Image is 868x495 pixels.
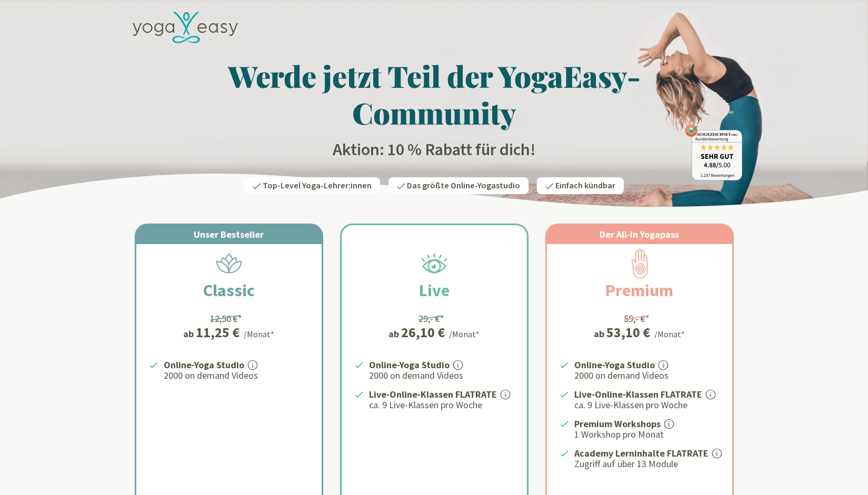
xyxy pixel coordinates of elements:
[574,388,702,400] strong: Live-Online-Klassen FLATRATE
[369,359,450,371] strong: Online-Yoga Studio
[196,326,240,339] div: 11,25 €
[594,327,606,341] span: ab
[369,369,514,382] p: 2000 on demand Videos
[600,228,679,240] span: Der All-In Yogapass
[401,326,445,339] div: 26,10 €
[418,311,444,326] div: 29,- €*
[574,447,709,459] strong: Academy Lerninhalte FLATRATE
[164,359,244,371] strong: Online-Yoga Studio
[407,180,520,191] span: Das größte Online-Yogastudio
[574,399,720,411] p: ca. 9 Live-Klassen pro Woche
[574,359,655,371] strong: Online-Yoga Studio
[449,328,480,340] div: /Monat*
[178,278,280,303] h2: Classic
[194,228,264,240] span: Unser Bestseller
[210,311,242,326] div: 12,50 €*
[580,278,699,303] h2: Premium
[244,328,274,340] div: /Monat*
[183,327,196,341] span: ab
[574,418,661,430] strong: Premium Workshops
[555,180,615,191] span: Einfach kündbar
[574,369,720,382] p: 2000 on demand Videos
[388,327,401,341] span: ab
[263,180,372,191] span: Top-Level Yoga-Lehrer:innen
[574,428,720,441] p: 1 Workshop pro Monat
[126,139,742,160] h2: Aktion: 10 % Rabatt für dich!
[394,278,475,303] h2: Live
[126,57,742,131] h1: Werde jetzt Teil der YogaEasy-Community
[624,311,650,326] div: 59,- €*
[574,458,720,470] p: Zugriff auf über 13 Module
[164,369,309,382] p: 2000 on demand Videos
[606,326,650,339] div: 53,10 €
[685,124,742,180] img: ausgezeichnet_badge.png
[369,399,514,411] p: ca. 9 Live-Klassen pro Woche
[369,388,497,400] strong: Live-Online-Klassen FLATRATE
[654,328,685,340] div: /Monat*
